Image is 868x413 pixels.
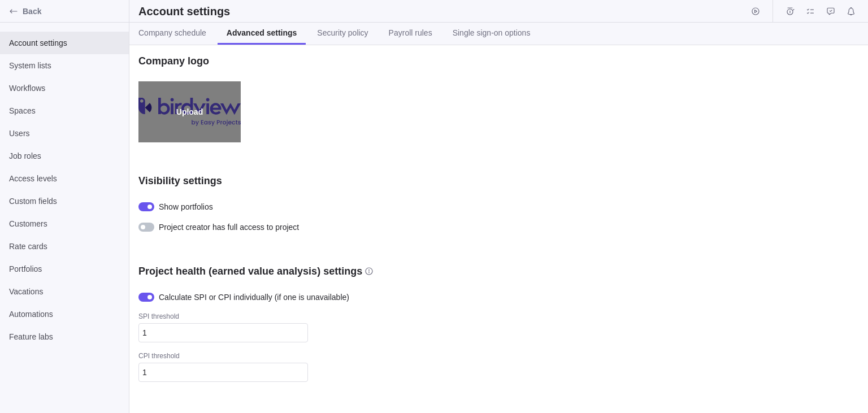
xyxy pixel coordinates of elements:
[748,3,763,19] span: Start timer
[9,218,120,229] span: Customers
[9,263,120,275] span: Portfolios
[159,201,213,212] span: Show portfolios
[227,27,297,38] span: Advanced settings
[138,351,308,363] div: CPI threshold
[9,60,120,71] span: System lists
[138,312,308,323] div: SPI threshold
[843,8,859,18] a: Notifications
[802,3,818,19] span: My assignments
[802,8,818,18] a: My assignments
[823,8,839,18] a: Approval requests
[9,308,120,320] span: Automations
[138,264,362,278] h3: Project health (earned value analysis) settings
[23,6,124,17] span: Back
[389,27,432,38] span: Payroll rules
[9,150,120,162] span: Job roles
[317,27,368,38] span: Security policy
[9,105,120,116] span: Spaces
[9,82,120,94] span: Workflows
[9,241,120,252] span: Rate cards
[159,292,349,303] span: Calculate SPI or CPI individually (if one is unavailable)
[9,195,120,207] span: Custom fields
[782,8,798,18] a: Time logs
[138,27,206,38] span: Company schedule
[444,23,540,45] a: Single sign-on options
[453,27,531,38] span: Single sign-on options
[782,3,798,19] span: Time logs
[138,363,308,382] input: CPI threshold
[138,323,308,342] input: SPI threshold
[9,128,120,139] span: Users
[9,37,120,49] span: Account settings
[380,23,441,45] a: Payroll rules
[9,331,120,342] span: Feature labs
[823,3,839,19] span: Approval requests
[129,23,215,45] a: Company schedule
[138,3,230,19] h2: Account settings
[9,286,120,297] span: Vacations
[138,54,209,68] h3: Company logo
[159,221,299,233] span: Project creator has full access to project
[138,174,222,188] h3: Visibility settings
[364,267,374,276] svg: info-description
[308,23,377,45] a: Security policy
[843,3,859,19] span: Notifications
[218,23,306,45] a: Advanced settings
[9,173,120,184] span: Access levels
